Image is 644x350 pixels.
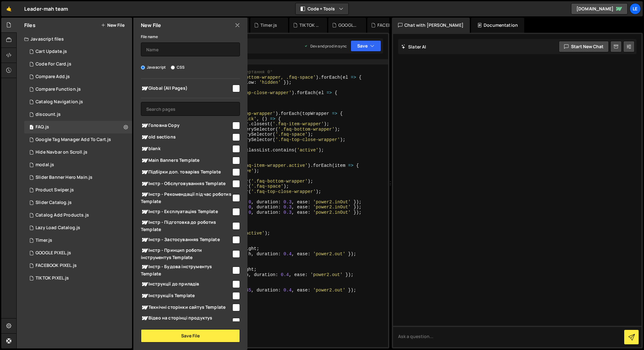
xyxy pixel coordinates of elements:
[36,187,74,193] div: Product Swiper.js
[141,191,231,205] span: Інстр - Рекомендації під час роботиs Template
[141,292,231,300] span: Інструкціїs Template
[36,74,70,80] div: Compare Add.js
[1,1,17,16] a: 🤙
[141,34,158,40] label: File name
[141,133,231,141] span: old sections
[141,314,231,328] span: Відео на сторінці продуктуs Template
[24,58,132,71] div: 16298/44879.js
[36,162,54,168] div: modal.js
[24,222,132,234] div: 16298/44406.js
[24,272,132,285] div: 16298/45049.js
[36,49,67,54] div: Cart Update.js
[24,71,132,83] div: 16298/45098.js
[36,175,92,180] div: Slider Banner Hero Main.js
[304,43,347,49] div: Dev and prod in sync
[141,304,231,311] span: Технічні сторінки сайтуs Template
[559,41,609,52] button: Start new chat
[141,168,231,176] span: Підбірки доп. товарівs Template
[141,180,231,188] span: Інстр - Обслуговуванняs Template
[296,3,348,14] button: Code + Tools
[36,87,81,92] div: Compare Function.js
[141,42,240,56] input: Name
[141,263,231,277] span: Інстр - Будова інструментуs Template
[36,212,89,218] div: Catalog Add Products.js
[141,102,240,116] input: Search pages
[24,45,132,58] div: 16298/44467.js
[101,23,125,28] button: New File
[260,22,277,28] div: Timer.js
[36,275,69,281] div: TIKTOK PIXEL.js
[24,184,132,196] div: 16298/44405.js
[141,145,231,153] span: blank
[24,209,132,222] div: 16298/44845.js
[24,171,132,184] div: 16298/44401.js
[36,263,77,268] div: FACEBOOK PIXEL.js
[36,238,52,243] div: Timer.js
[24,22,36,29] h2: Files
[36,124,49,130] div: FAQ.js
[36,225,80,231] div: Lazy Load Catalog.js
[24,247,132,259] div: 16298/45048.js
[30,125,33,130] span: 1
[571,3,628,14] a: [DOMAIN_NAME]
[17,33,132,45] div: Javascript files
[36,99,83,105] div: Catalog Navigation.js
[141,329,240,342] button: Save File
[377,22,397,28] div: FACEBOOK PIXEL.js
[401,44,426,50] h2: Slater AI
[24,234,132,247] div: 16298/44400.js
[351,40,381,52] button: Save
[24,5,68,13] div: Leader-mah team
[141,219,231,233] span: Інстр - Підготовка до роботиs Template
[141,65,145,70] input: Javascript
[141,157,231,164] span: Main Banners Template
[141,122,231,129] span: Головна Copy
[24,159,132,171] div: 16298/44976.js
[171,65,175,70] input: CSS
[24,146,132,159] div: 16298/44402.js
[141,85,231,92] span: Global (All Pages)
[630,3,641,14] a: Le
[36,61,71,67] div: Code For Card.js
[392,18,470,33] div: Chat with [PERSON_NAME]
[24,133,132,146] div: 16298/44469.js
[24,83,132,96] div: 16298/45065.js
[141,208,231,216] span: Інстр - Експлуатаціяs Template
[36,137,111,143] div: Google Tag Manager Add To Cart.js
[24,108,132,121] div: 16298/44466.js
[141,22,161,29] h2: New File
[471,18,524,33] div: Documentation
[338,22,358,28] div: GOOGLE PIXEL.js
[36,112,61,117] div: discount.js
[24,96,132,108] div: 16298/44855.js
[171,64,185,71] label: CSS
[141,247,231,261] span: Інстр - Принцип роботи інструментуs Template
[24,121,132,133] div: 16298/44463.js
[141,236,231,244] span: Інстр - Застосуванняs Template
[24,196,132,209] div: 16298/44828.js
[36,150,87,155] div: Hide Navbar on Scroll.js
[299,22,319,28] div: TIKTOK PIXEL.js
[36,250,71,256] div: GOOGLE PIXEL.js
[141,280,231,288] span: Інструкції до приладів
[141,64,166,71] label: Javascript
[24,259,132,272] div: 16298/45047.js
[36,200,72,206] div: Slider Catalog.js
